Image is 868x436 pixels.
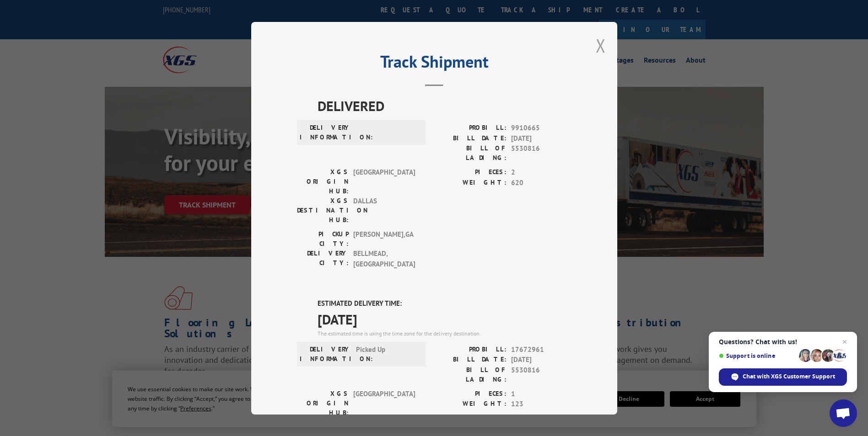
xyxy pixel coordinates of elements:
span: 1 [511,388,571,399]
span: 123 [511,399,571,409]
div: The estimated time is using the time zone for the delivery destination. [318,329,571,337]
label: ESTIMATED DELIVERY TIME: [318,298,571,309]
span: Support is online [719,352,796,359]
label: PROBILL: [434,123,507,133]
span: 620 [511,177,571,188]
label: WEIGHT: [434,177,507,188]
span: 2 [511,167,571,178]
label: XGS ORIGIN HUB: [297,167,349,196]
span: [GEOGRAPHIC_DATA] [353,388,415,417]
span: [PERSON_NAME] , GA [353,229,415,249]
label: BILL OF LADING: [434,144,507,163]
label: PICKUP CITY: [297,229,349,249]
span: 5530816 [511,144,571,163]
label: PIECES: [434,167,507,178]
label: DELIVERY INFORMATION: [300,123,351,142]
div: Chat with XGS Customer Support [719,368,847,386]
label: PROBILL: [434,344,507,355]
span: BELLMEAD , [GEOGRAPHIC_DATA] [353,249,415,269]
span: [DATE] [318,308,571,329]
span: Chat with XGS Customer Support [743,372,835,381]
span: [GEOGRAPHIC_DATA] [353,167,415,196]
label: DELIVERY INFORMATION: [300,344,351,363]
span: DALLAS [353,196,415,225]
label: BILL DATE: [434,355,507,365]
span: DELIVERED [318,96,571,116]
h2: Track Shipment [297,55,571,73]
span: 9910665 [511,123,571,133]
span: [DATE] [511,133,571,144]
label: WEIGHT: [434,399,507,409]
span: 17672961 [511,344,571,355]
span: Picked Up [356,344,418,363]
label: PIECES: [434,388,507,399]
span: Close chat [839,336,850,347]
span: [DATE] [511,355,571,365]
span: 5530816 [511,365,571,384]
label: BILL DATE: [434,133,507,144]
label: XGS DESTINATION HUB: [297,196,349,225]
span: Questions? Chat with us! [719,338,847,346]
label: BILL OF LADING: [434,365,507,384]
button: Close modal [596,33,606,58]
label: DELIVERY CITY: [297,249,349,269]
div: Open chat [830,399,857,427]
label: XGS ORIGIN HUB: [297,388,349,417]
